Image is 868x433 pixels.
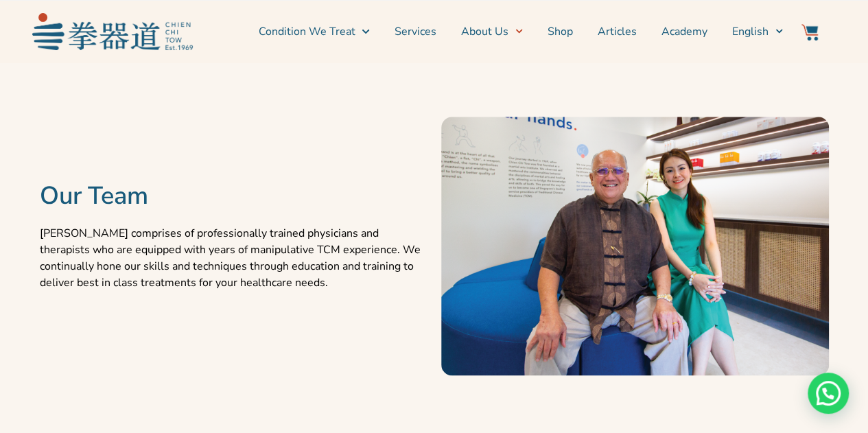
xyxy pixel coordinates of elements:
a: About Us [461,14,523,49]
a: Condition We Treat [258,14,369,49]
span: English [732,23,769,40]
a: Shop [548,14,573,49]
a: Services [395,14,436,49]
a: English [732,14,783,49]
h2: Our Team [40,181,427,211]
img: Website Icon-03 [801,24,818,40]
a: Academy [661,14,707,49]
nav: Menu [200,14,783,49]
p: [PERSON_NAME] comprises of professionally trained physicians and therapists who are equipped with... [40,225,427,291]
a: Articles [598,14,637,49]
img: Untitled-3-01 [441,117,829,375]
